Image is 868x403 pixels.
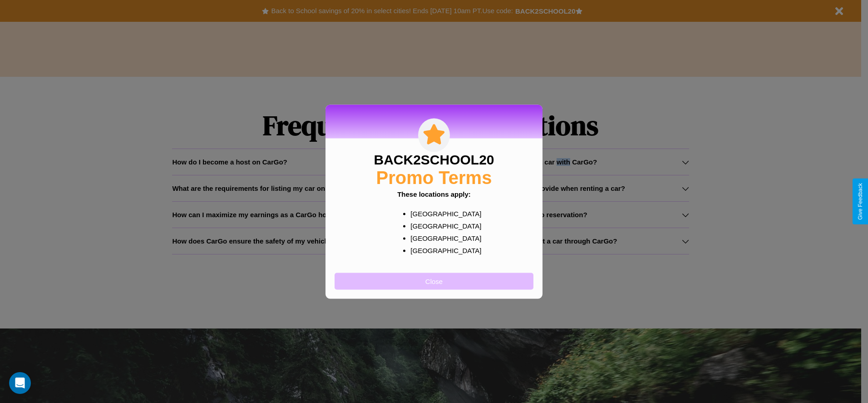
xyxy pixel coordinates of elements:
div: Give Feedback [857,183,863,220]
b: These locations apply: [397,190,471,198]
p: [GEOGRAPHIC_DATA] [410,232,475,244]
p: [GEOGRAPHIC_DATA] [410,207,475,219]
p: [GEOGRAPHIC_DATA] [410,219,475,232]
h2: Promo Terms [376,167,492,188]
p: [GEOGRAPHIC_DATA] [410,244,475,256]
div: Open Intercom Messenger [9,372,31,394]
button: Close [335,273,533,289]
h3: BACK2SCHOOL20 [374,152,494,167]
